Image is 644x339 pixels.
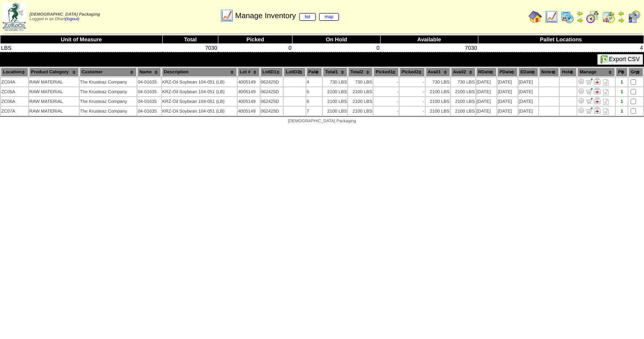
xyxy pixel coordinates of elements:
[476,107,496,116] td: [DATE]
[400,78,425,86] td: -
[348,67,373,77] th: Total2
[616,99,627,104] div: 1
[578,88,585,94] img: Adjust
[594,88,601,94] img: Manage Hold
[426,67,450,77] th: Avail1
[586,78,593,85] img: Move
[137,87,161,96] td: 04-01635
[618,17,625,24] img: arrowright.gif
[627,10,641,24] img: calendarcustomer.gif
[238,97,260,106] td: 4005149
[218,44,292,52] td: 0
[603,79,609,86] i: Note
[29,87,79,96] td: RAW MATERIAL
[381,35,478,44] th: Available
[373,97,399,106] td: -
[476,78,496,86] td: [DATE]
[603,89,609,95] i: Note
[162,78,237,86] td: KRZ-Oil Soybean 104-051 (LB)
[260,107,283,116] td: 062425D
[616,89,627,94] div: 1
[603,99,609,105] i: Note
[29,107,79,116] td: RAW MATERIAL
[373,87,399,96] td: -
[284,67,305,77] th: LotID2
[0,35,163,44] th: Unit of Measure
[238,78,260,86] td: 4005149
[260,97,283,106] td: 062425D
[162,107,237,116] td: KRZ-Oil Soybean 104-051 (LB)
[476,67,496,77] th: RDate
[306,78,322,86] td: 4
[594,107,601,114] img: Manage Hold
[80,67,137,77] th: Customer
[426,87,450,96] td: 2100 LBS
[518,107,539,116] td: [DATE]
[373,67,399,77] th: Picked1
[162,97,237,106] td: KRZ-Oil Soybean 104-051 (LB)
[238,87,260,96] td: 4005149
[577,67,615,77] th: Manage
[348,97,373,106] td: 2100 LBS
[400,97,425,106] td: -
[578,97,585,104] img: Adjust
[162,87,237,96] td: KRZ-Oil Soybean 104-051 (LB)
[586,10,599,24] img: calendarblend.gif
[137,67,161,77] th: Name
[451,78,475,86] td: 730 LBS
[594,97,601,104] img: Manage Hold
[451,107,475,116] td: 2100 LBS
[218,35,292,44] th: Picked
[0,44,163,52] td: LBS
[578,107,585,114] img: Adjust
[586,88,593,94] img: Move
[323,78,347,86] td: 730 LBS
[292,44,381,52] td: 0
[577,17,583,24] img: arrowright.gif
[80,97,137,106] td: The Krusteaz Company
[323,107,347,116] td: 2100 LBS
[497,78,518,86] td: [DATE]
[306,97,322,106] td: 6
[348,107,373,116] td: 2100 LBS
[260,78,283,86] td: 062425D
[3,3,26,31] img: zoroco-logo-small.webp
[30,12,100,17] span: [DEMOGRAPHIC_DATA] Packaging
[348,78,373,86] td: 730 LBS
[616,109,627,114] div: 1
[163,35,218,44] th: Total
[601,55,609,64] img: excel.gif
[497,87,518,96] td: [DATE]
[476,87,496,96] td: [DATE]
[586,97,593,104] img: Move
[478,35,644,44] th: Pallet Locations
[400,67,425,77] th: Picked2
[426,107,450,116] td: 2100 LBS
[426,97,450,106] td: 2100 LBS
[561,10,574,24] img: calendarprod.gif
[238,67,260,77] th: Lot #
[539,67,559,77] th: Notes
[137,78,161,86] td: 04-01635
[518,78,539,86] td: [DATE]
[594,78,601,85] img: Manage Hold
[597,54,643,65] button: Export CSV
[497,67,518,77] th: PDate
[80,107,137,116] td: The Krusteaz Company
[29,78,79,86] td: RAW MATERIAL
[400,107,425,116] td: -
[628,67,643,77] th: Grp
[65,17,80,22] a: (logout)
[545,10,558,24] img: line_graph.gif
[560,67,577,77] th: Hold
[306,87,322,96] td: 5
[451,97,475,106] td: 2100 LBS
[616,80,627,85] div: 1
[478,44,644,52] td: 4
[426,78,450,86] td: 730 LBS
[497,107,518,116] td: [DATE]
[323,87,347,96] td: 2100 LBS
[1,67,28,77] th: Location
[137,97,161,106] td: 04-01635
[260,67,283,77] th: LotID1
